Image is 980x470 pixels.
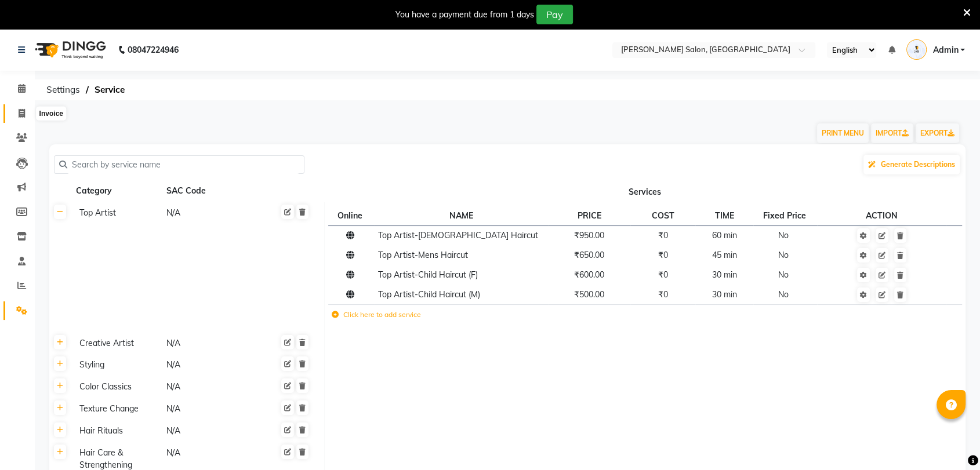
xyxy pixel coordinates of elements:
[753,206,817,225] th: Fixed Price
[658,250,668,260] span: ₹0
[41,79,86,100] span: Settings
[695,206,753,225] th: TIME
[658,269,668,280] span: ₹0
[67,156,299,174] input: Search by service name
[906,39,927,60] img: Admin
[328,206,375,225] th: Online
[881,160,955,169] span: Generate Descriptions
[378,230,538,241] span: Top Artist-[DEMOGRAPHIC_DATA] Haircut
[395,9,534,21] div: You have a payment due from 1 days
[75,184,161,198] div: Category
[378,250,468,260] span: Top Artist-Mens Haircut
[712,250,737,260] span: 45 min
[916,123,959,143] a: EXPORT
[75,336,161,351] div: Creative Artist
[630,206,696,225] th: COST
[89,79,130,100] span: Service
[536,5,573,24] button: Pay
[712,289,737,300] span: 30 min
[165,336,251,351] div: N/A
[574,230,604,241] span: ₹950.00
[75,424,161,438] div: Hair Rituals
[30,34,109,66] img: logo
[658,289,668,300] span: ₹0
[658,230,668,241] span: ₹0
[712,230,737,241] span: 60 min
[75,402,161,416] div: Texture Change
[932,44,958,56] span: Admin
[871,123,913,143] a: IMPORT
[863,155,960,174] button: Generate Descriptions
[817,206,945,225] th: ACTION
[778,250,788,260] span: No
[128,34,179,66] b: 08047224946
[574,250,604,260] span: ₹650.00
[75,358,161,372] div: Styling
[165,402,251,416] div: N/A
[324,180,966,202] th: Services
[332,309,421,320] label: Click here to add service
[574,269,604,280] span: ₹600.00
[778,289,788,300] span: No
[37,107,66,121] div: Invoice
[549,206,630,225] th: PRICE
[165,184,251,198] div: SAC Code
[165,206,251,220] div: N/A
[378,269,478,280] span: Top Artist-Child Haircut (F)
[165,358,251,372] div: N/A
[75,206,161,220] div: Top Artist
[165,380,251,394] div: N/A
[375,206,549,225] th: NAME
[574,289,604,300] span: ₹500.00
[778,269,788,280] span: No
[165,424,251,438] div: N/A
[712,269,737,280] span: 30 min
[778,230,788,241] span: No
[75,380,161,394] div: Color Classics
[817,123,869,143] button: PRINT MENU
[378,289,480,300] span: Top Artist-Child Haircut (M)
